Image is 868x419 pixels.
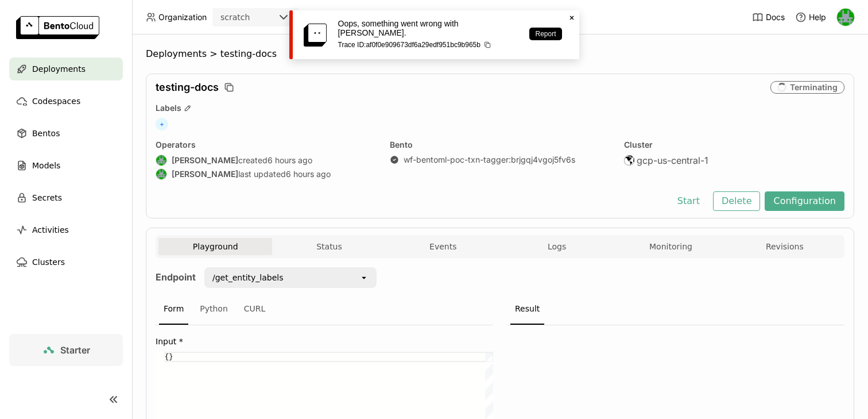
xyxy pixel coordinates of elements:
div: Terminating [770,81,844,94]
span: Docs [766,12,785,22]
div: Form [159,294,188,325]
strong: [PERSON_NAME] [172,155,238,166]
span: Deployments [32,62,86,76]
button: Revisions [728,238,842,255]
div: created [156,155,376,166]
svg: open [359,273,369,282]
span: Clusters [32,255,65,269]
span: 6 hours ago [286,169,331,179]
span: testing-docs [220,48,277,60]
span: Deployments [146,48,207,60]
span: Bentos [32,126,60,140]
span: > [207,48,220,60]
span: Help [809,12,826,22]
a: wf-bentoml-poc-txn-tagger:brjgqj4vgoj5fv6s [404,155,575,165]
span: + [156,118,168,130]
span: Logs [548,241,566,252]
button: Playground [158,238,272,255]
span: Codespaces [32,94,80,108]
div: Operators [156,140,376,150]
button: Status [272,238,386,255]
strong: [PERSON_NAME] [172,169,238,179]
a: Docs [752,11,785,23]
a: Deployments [9,57,123,80]
span: Activities [32,223,69,237]
span: Models [32,159,60,172]
span: Organization [158,12,207,22]
div: CURL [239,294,270,325]
button: Start [669,191,708,211]
img: logo [16,16,99,39]
span: Starter [60,344,90,356]
div: /get_entity_labels [212,272,284,283]
p: Trace ID: af0f0e909673df6a29edf951bc9b965b [338,41,518,49]
img: Sean Hickey [837,9,854,26]
a: Clusters [9,251,123,274]
strong: Endpoint [156,271,196,283]
span: 6 hours ago [268,155,312,166]
div: last updated [156,168,376,180]
p: Oops, something went wrong with [PERSON_NAME]. [338,19,518,37]
label: Input * [156,337,493,346]
img: Sean Hickey [156,169,166,179]
div: Help [795,11,826,23]
div: scratch [220,11,250,23]
div: Labels [156,103,844,113]
button: Delete [713,191,761,211]
span: {} [165,353,173,361]
a: Models [9,154,123,177]
a: Report [529,28,561,40]
div: Cluster [624,140,844,150]
svg: Close [567,13,576,22]
span: testing-docs [156,81,219,94]
a: Starter [9,334,123,366]
input: Selected /get_entity_labels. [285,272,286,283]
button: Events [386,238,500,255]
a: Codespaces [9,90,123,113]
div: Bento [390,140,610,150]
a: Secrets [9,186,123,209]
a: Activities [9,218,123,241]
a: Bentos [9,122,123,145]
div: Python [195,294,232,325]
nav: Breadcrumbs navigation [146,48,854,60]
button: Monitoring [614,238,727,255]
button: Configuration [765,191,844,211]
span: gcp-us-central-1 [637,155,708,166]
img: Sean Hickey [156,155,166,166]
i: loading [777,83,786,92]
input: Selected scratch. [251,12,252,24]
div: Result [510,294,544,325]
span: Secrets [32,191,62,205]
